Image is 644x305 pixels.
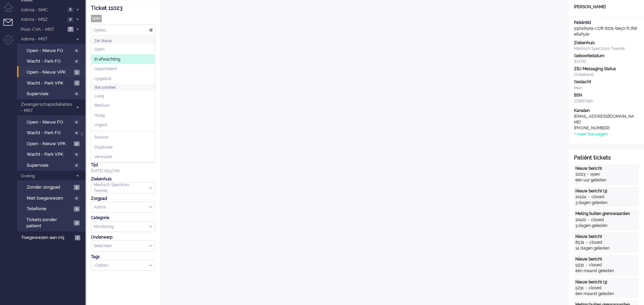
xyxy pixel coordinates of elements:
[73,163,80,168] span: 0
[27,195,72,202] span: Niet toegewezen
[68,27,73,32] span: 7
[91,254,155,260] div: Tags
[584,240,589,245] div: -
[74,141,80,147] span: 2
[574,72,639,78] div: Onbekend
[91,101,155,111] li: Medium
[589,240,602,245] div: closed
[91,120,155,130] li: Urgent
[67,7,73,12] span: 0
[73,130,80,136] span: 0
[91,132,155,142] li: Snooze
[73,152,80,157] span: 0
[575,285,584,291] div: 5231
[20,150,85,158] a: Wacht - Park VPK 0
[91,162,155,174] div: [DATE] 09:57:00
[575,245,638,251] div: 14 dagen geleden
[574,59,639,65] div: [DATE]
[94,93,104,99] span: Laag
[94,66,117,72] span: Geparkeerd
[91,234,155,240] div: Onderwerp
[20,36,73,42] span: Astma - MST
[91,142,155,152] li: Dupliceer
[20,118,85,126] a: Open - Nieuw FO 0
[67,17,73,22] span: 0
[20,68,85,76] a: Open - Nieuw VPK 1
[27,91,72,97] span: Supervisie
[91,84,155,130] li: Stel prioriteit
[91,152,155,162] li: Verwijder
[27,69,72,76] span: Open - Nieuw VPK
[91,64,155,74] li: Geparkeerd
[94,135,108,140] span: Snooze
[20,26,66,33] span: Post-CVA - MST
[20,161,85,169] a: Supervisie 0
[584,262,589,268] div: -
[27,141,72,147] span: Open - Nieuw VPK
[91,111,155,120] li: Hoog
[590,171,600,177] div: open
[73,48,80,53] span: 0
[73,120,80,125] span: 0
[91,162,155,168] div: Tijd
[74,185,80,190] span: 3
[574,20,639,26] div: PatiëntId
[91,37,155,84] li: Zet Status
[26,217,72,229] span: Tickets zonder patient
[20,233,85,241] a: Toegewezen aan mij 1
[27,206,72,212] span: Telefonie
[575,268,638,274] div: één maand geleden
[574,53,639,59] div: Geboortedatum
[574,92,639,98] div: BSN
[74,220,80,226] span: 3
[27,48,72,54] span: Open - Nieuw FO
[20,79,85,87] a: Wacht - Park VPK 1
[94,38,112,43] span: Zet Status
[74,80,80,86] span: 1
[20,183,85,191] a: Zonder zorgpad 3
[574,114,635,125] div: [EMAIL_ADDRESS][DOMAIN_NAME]
[569,20,644,37] div: 590465e9-c178-8274-be50-fc7b6e84f52e
[73,91,80,97] span: 0
[74,206,80,212] span: 2
[3,19,19,34] li: Tickets menu
[20,216,85,229] a: Tickets zonder patient 3
[574,79,639,85] div: Geslacht
[91,74,155,84] li: Opgelost
[27,151,72,158] span: Wacht - Park VPK
[27,130,72,136] span: Wacht - Park FO
[575,177,638,183] div: één uur geleden
[94,56,120,62] span: In afwachting
[574,108,639,114] div: Kanalen
[94,85,116,90] span: Stel prioriteit
[20,129,85,136] a: Wacht - Park FO 0
[91,91,155,101] li: Laag
[91,54,155,64] li: In afwachting
[575,240,584,245] div: 8574
[20,173,73,179] span: Overig
[575,291,638,297] div: één maand geleden
[91,4,155,12] div: Ticket 11023
[589,262,602,268] div: closed
[91,91,155,130] ul: Stel prioriteit
[75,235,80,240] span: 1
[91,45,155,54] li: Open
[91,15,102,22] div: open
[574,98,639,104] div: 171667190
[91,215,155,221] div: Categorie
[575,188,638,194] div: Nieuw bericht (3)
[94,144,113,150] span: Dupliceer
[575,262,584,268] div: 5931
[575,200,638,206] div: 3 dagen geleden
[591,194,604,200] div: closed
[574,85,639,91] div: Man
[20,47,85,54] a: Open - Nieuw FO 0
[584,285,589,291] div: -
[574,125,635,131] div: [PHONE_NUMBER]
[20,101,73,114] span: Zwangerschapsdiabetes - MST
[575,217,586,223] div: 10422
[575,194,586,200] div: 10424
[91,176,155,182] div: Ziekenhuis
[575,234,638,240] div: Nieuw bericht
[20,16,65,23] span: Astma - MSZ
